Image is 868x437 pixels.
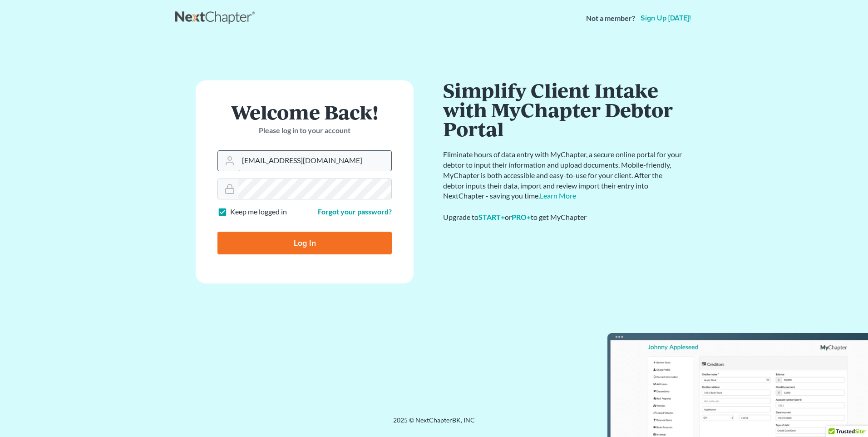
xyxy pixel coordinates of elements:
[175,416,693,432] div: 2025 © NextChapterBK, INC
[230,207,287,217] label: Keep me logged in
[443,212,684,223] div: Upgrade to or to get MyChapter
[318,207,392,216] a: Forgot your password?
[586,13,635,24] strong: Not a member?
[639,15,693,22] a: Sign up [DATE]!
[443,80,684,139] h1: Simplify Client Intake with MyChapter Debtor Portal
[443,149,684,201] p: Eliminate hours of data entry with MyChapter, a secure online portal for your debtor to input the...
[478,213,505,221] a: START+
[512,213,531,221] a: PRO+
[217,232,392,254] input: Log In
[217,102,392,122] h1: Welcome Back!
[540,191,576,200] a: Learn More
[238,151,391,171] input: Email Address
[217,125,392,136] p: Please log in to your account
